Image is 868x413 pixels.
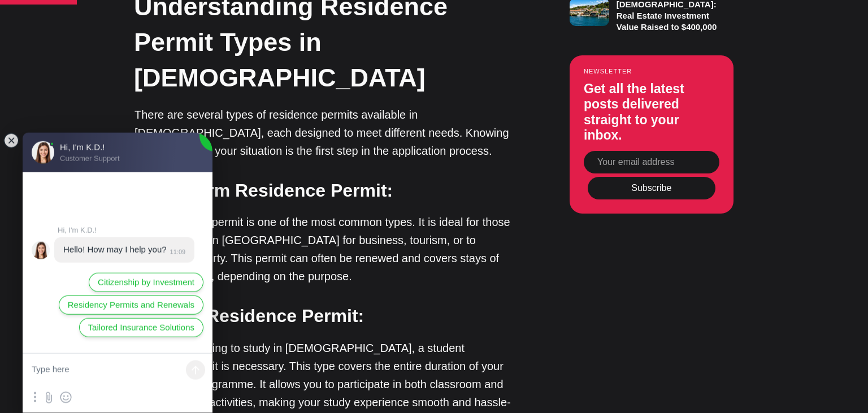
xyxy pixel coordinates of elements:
button: Subscribe [588,177,715,199]
small: Newsletter [584,68,719,75]
jdiv: Hello! How may I help you? [63,245,167,254]
jdiv: 11:09 [167,249,186,255]
p: The short-term permit is one of the most common types. It is ideal for those looking to stay in [... [134,213,513,285]
jdiv: Hi, I'm K.D.! [32,241,50,259]
p: There are several types of residence permits available in [DEMOGRAPHIC_DATA], each designed to me... [134,106,513,160]
jdiv: Hi, I'm K.D.! [58,226,196,234]
input: Your email address [584,151,719,173]
span: Tailored Insurance Solutions [88,321,194,334]
span: Citizenship by Investment [98,276,194,289]
strong: Student Residence Permit: [134,306,364,326]
h3: Get all the latest posts delivered straight to your inbox. [584,81,719,144]
span: Residency Permits and Renewals [68,299,194,311]
strong: Short-Term Residence Permit: [134,180,393,201]
jdiv: 25.09.25 11:09:12 [54,237,194,263]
